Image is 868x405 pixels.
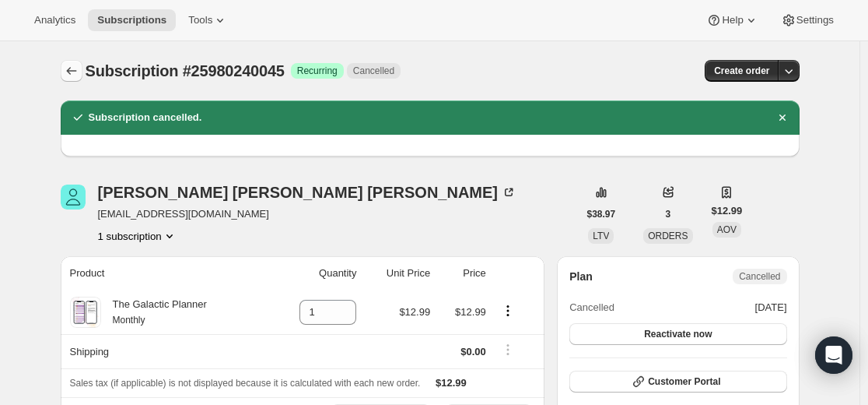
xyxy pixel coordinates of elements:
div: The Galactic Planner [101,297,207,328]
button: Reactivate now [569,323,786,345]
span: Rose-Marie Fishman Grell [61,185,86,210]
div: Open Intercom Messenger [815,336,852,374]
span: AOV [717,224,737,235]
button: Tools [179,9,237,31]
h2: Plan [569,269,593,284]
span: Recurring [297,65,338,77]
span: $38.97 [587,208,616,220]
span: $0.00 [460,346,486,357]
button: Analytics [25,9,85,31]
span: LTV [593,231,609,241]
span: $12.99 [455,306,486,318]
span: $12.99 [712,203,743,219]
span: Help [722,14,743,26]
button: Customer Portal [569,371,786,393]
span: Analytics [34,14,75,26]
button: Subscriptions [88,9,176,31]
button: 3 [656,203,681,225]
th: Price [435,256,491,291]
th: Quantity [270,256,362,291]
button: Product actions [98,228,177,244]
button: Settings [772,9,843,31]
span: Create order [714,65,769,77]
span: 3 [666,208,671,220]
span: Subscription #25980240045 [86,62,285,79]
span: $12.99 [436,377,467,389]
span: Settings [796,14,834,26]
span: Customer Portal [648,375,720,388]
th: Unit Price [361,256,435,291]
h2: Subscription cancelled. [89,110,202,125]
span: Reactivate now [644,328,712,340]
span: Cancelled [353,65,394,77]
button: Help [697,9,768,31]
span: $12.99 [399,306,430,318]
th: Shipping [61,334,270,368]
span: ORDERS [648,231,688,241]
button: Shipping actions [495,341,520,358]
span: Tools [188,14,212,26]
button: Product actions [495,302,520,319]
button: Dismiss notification [772,107,793,129]
span: Cancelled [569,300,614,315]
span: Sales tax (if applicable) is not displayed because it is calculated with each new order. [70,378,421,389]
span: Cancelled [739,270,780,283]
span: Subscriptions [97,14,166,26]
span: [DATE] [755,300,787,315]
th: Product [61,256,270,291]
img: product img [72,297,99,328]
button: Subscriptions [61,60,82,82]
button: $38.97 [578,203,625,225]
button: Create order [705,60,779,82]
span: [EMAIL_ADDRESS][DOMAIN_NAME] [98,206,517,222]
div: [PERSON_NAME] [PERSON_NAME] [PERSON_NAME] [98,185,517,200]
small: Monthly [113,315,145,326]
